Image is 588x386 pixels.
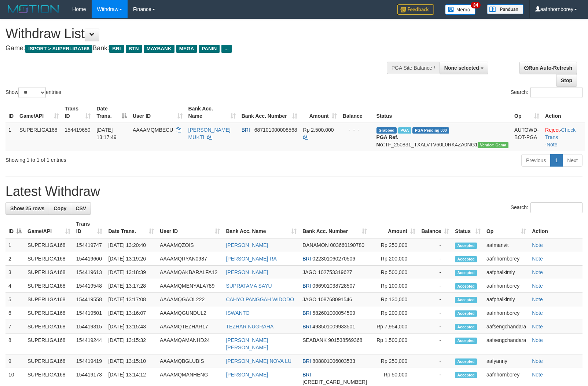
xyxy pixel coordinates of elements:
[302,324,311,329] span: BRI
[25,306,73,320] td: SUPERLIGA168
[542,123,585,151] td: · ·
[49,202,71,215] a: Copy
[532,358,543,364] a: Note
[532,372,543,378] a: Note
[5,279,25,293] td: 4
[343,126,371,134] div: - - -
[455,297,477,303] span: Accepted
[105,279,157,293] td: [DATE] 13:17:28
[519,62,577,74] a: Run Auto-Refresh
[455,283,477,289] span: Accepted
[25,217,73,238] th: Game/API: activate to sort column ascending
[302,256,311,262] span: BRI
[452,217,484,238] th: Status: activate to sort column ascending
[550,154,563,167] a: 1
[532,310,543,316] a: Note
[157,238,223,252] td: AAAAMQZOIS
[302,242,329,248] span: DANAMON
[157,279,223,293] td: AAAAMQMENYALA789
[73,334,106,354] td: 154419244
[199,45,220,53] span: PANIN
[440,62,488,74] button: None selected
[144,45,174,53] span: MAYBANK
[412,127,449,134] span: PGA Pending
[73,217,106,238] th: Trans ID: activate to sort column ascending
[5,293,25,306] td: 5
[455,256,477,262] span: Accepted
[5,217,25,238] th: ID: activate to sort column descending
[302,283,311,289] span: BRI
[374,123,512,151] td: TF_250831_TXALVTV60L0RK4ZA0NG1
[25,45,92,53] span: ISPORT > SUPERLIGA168
[455,270,477,276] span: Accepted
[25,334,73,354] td: SUPERLIGA168
[484,306,529,320] td: aafnhornborey
[532,283,543,289] a: Note
[418,320,452,334] td: -
[484,238,529,252] td: aafmanvit
[54,205,66,211] span: Copy
[418,217,452,238] th: Balance: activate to sort column ascending
[302,372,311,378] span: BRI
[484,293,529,306] td: aafphalkimly
[299,217,370,238] th: Bank Acc. Number: activate to sort column ascending
[511,87,583,98] label: Search:
[226,324,273,329] a: TEZHAR NUGRAHA
[126,45,142,53] span: BTN
[5,102,16,123] th: ID
[418,238,452,252] td: -
[484,217,529,238] th: Op: activate to sort column ascending
[455,358,477,365] span: Accepted
[376,134,398,148] b: PGA Ref. No:
[105,217,157,238] th: Date Trans.: activate to sort column ascending
[105,306,157,320] td: [DATE] 13:16:07
[370,252,418,266] td: Rp 200,000
[418,334,452,354] td: -
[418,279,452,293] td: -
[25,279,73,293] td: SUPERLIGA168
[226,256,276,262] a: [PERSON_NAME] RA
[547,142,558,148] a: Note
[312,283,355,289] span: Copy 066901038728507 to clipboard
[484,279,529,293] td: aafnhornborey
[532,242,543,248] a: Note
[511,102,542,123] th: Op: activate to sort column ascending
[71,202,91,215] a: CSV
[16,123,62,151] td: SUPERLIGA168
[73,320,106,334] td: 154419315
[105,320,157,334] td: [DATE] 13:15:43
[157,334,223,354] td: AAAAMQAMANHD24
[484,266,529,279] td: aafphalkimly
[418,306,452,320] td: -
[5,334,25,354] td: 8
[484,354,529,368] td: aafyanny
[226,296,294,302] a: CAHYO PANGGAH WIDODO
[370,279,418,293] td: Rp 100,000
[521,154,551,167] a: Previous
[374,102,512,123] th: Status
[18,87,46,98] select: Showentries
[130,102,185,123] th: User ID: activate to sort column ascending
[302,358,311,364] span: BRI
[157,320,223,334] td: AAAAMQTEZHAR17
[5,26,385,41] h1: Withdraw List
[545,127,560,133] a: Reject
[226,269,268,275] a: [PERSON_NAME]
[109,45,124,53] span: BRI
[25,293,73,306] td: SUPERLIGA168
[530,202,583,213] input: Search:
[484,334,529,354] td: aafsengchandara
[188,127,231,140] a: [PERSON_NAME] MUKTI
[254,127,297,133] span: Copy 687101000008568 to clipboard
[455,324,477,330] span: Accepted
[5,4,61,15] img: MOTION_logo.png
[5,266,25,279] td: 3
[25,252,73,266] td: SUPERLIGA168
[5,123,16,151] td: 1
[185,102,239,123] th: Bank Acc. Name: activate to sort column ascending
[105,266,157,279] td: [DATE] 13:18:39
[471,2,481,8] span: 34
[242,127,250,133] span: BRI
[73,252,106,266] td: 154419660
[10,205,44,211] span: Show 25 rows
